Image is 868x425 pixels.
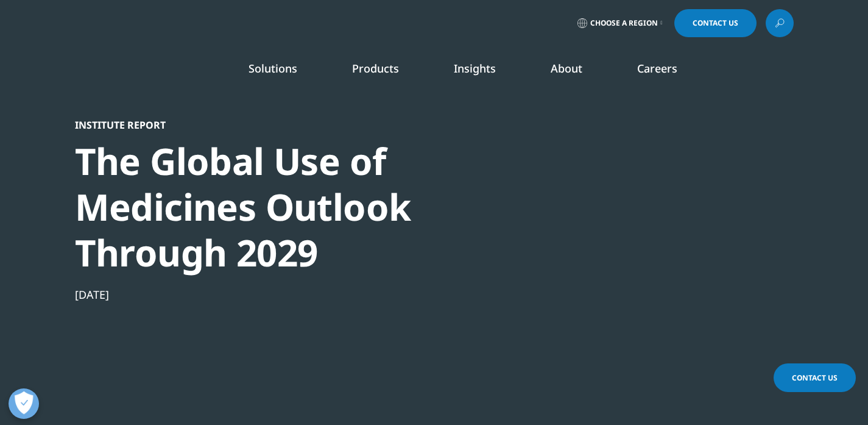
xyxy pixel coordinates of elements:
a: Contact Us [774,363,856,392]
a: Insights [454,61,496,76]
div: [DATE] [75,287,493,302]
a: About [551,61,582,76]
div: Institute Report [75,119,493,131]
a: Careers [637,61,677,76]
a: Solutions [249,61,297,76]
div: The Global Use of Medicines Outlook Through 2029 [75,138,493,276]
span: Contact Us [792,373,838,383]
span: Choose a Region [590,18,658,28]
a: Products [352,61,399,76]
button: Abrir preferencias [9,388,39,419]
span: Contact Us [693,20,738,27]
a: Contact Us [674,9,757,37]
nav: Primary [177,43,794,100]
